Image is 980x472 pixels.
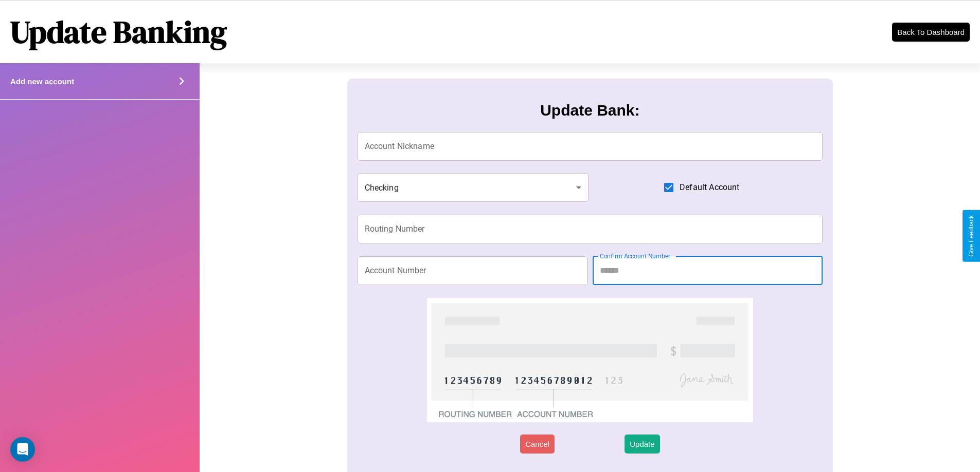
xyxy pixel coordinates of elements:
[520,435,555,454] button: Cancel
[10,77,74,86] h4: Add new account
[892,23,970,42] button: Back To Dashboard
[10,11,227,53] h1: Update Banking
[358,173,589,202] div: Checking
[600,252,670,260] label: Confirm Account Number
[680,181,739,194] span: Default Account
[625,435,660,454] button: Update
[427,298,753,422] img: check
[540,102,639,119] h3: Update Bank:
[10,437,35,462] div: Open Intercom Messenger
[968,215,975,257] div: Give Feedback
